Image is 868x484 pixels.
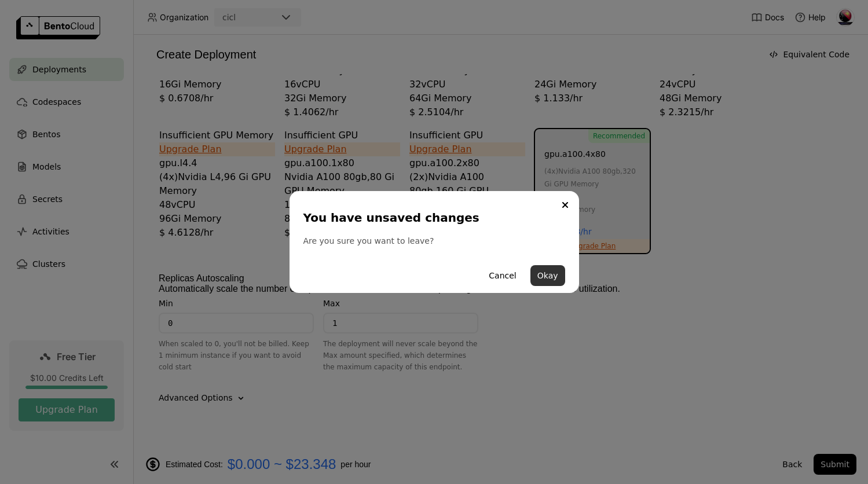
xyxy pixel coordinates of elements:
button: Close [558,198,572,212]
div: You have unsaved changes [303,210,561,226]
button: Cancel [482,265,523,286]
div: Are you sure you want to leave? [303,235,565,247]
button: Okay [530,265,565,286]
div: dialog [290,191,579,293]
